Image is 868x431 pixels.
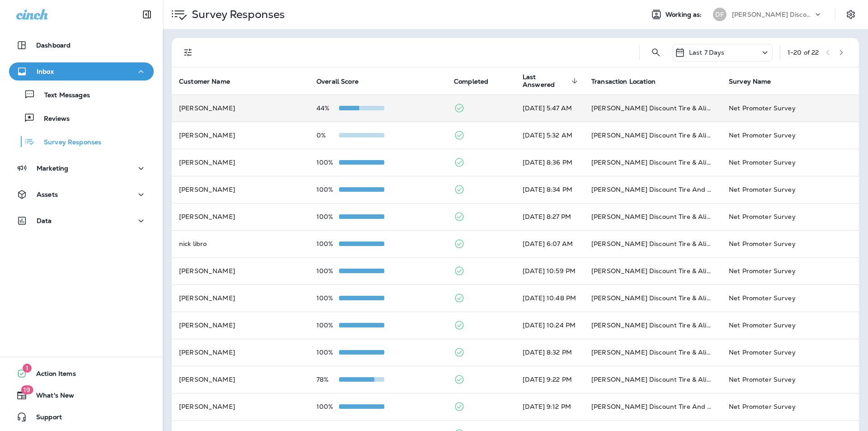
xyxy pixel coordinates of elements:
td: [PERSON_NAME] Discount Tire & Alignment [PERSON_NAME] ([STREET_ADDRESS]) [584,284,722,312]
td: [PERSON_NAME] Discount Tire & Alignment [GEOGRAPHIC_DATA] ([STREET_ADDRESS]) [584,312,722,339]
td: [PERSON_NAME] [172,284,309,312]
button: 19What's New [9,386,154,404]
td: [DATE] 8:36 PM [515,149,584,176]
p: 100% [316,403,339,410]
p: Marketing [37,165,68,172]
p: Survey Responses [35,138,101,147]
td: [DATE] 5:32 AM [515,122,584,149]
p: 100% [316,240,339,247]
span: Overall Score [316,78,359,85]
span: Survey Name [729,77,783,85]
button: Inbox [9,62,154,81]
button: Settings [843,6,859,23]
div: DF [713,8,726,21]
td: [PERSON_NAME] Discount Tire And Alignment - [GEOGRAPHIC_DATA] ([STREET_ADDRESS]) [584,176,722,203]
p: 100% [316,186,339,193]
td: Net Promoter Survey [722,284,859,312]
p: Reviews [35,115,70,123]
td: [DATE] 5:47 AM [515,95,584,122]
span: Last Answered [523,73,569,89]
td: [DATE] 8:34 PM [515,176,584,203]
button: Search Survey Responses [647,43,665,62]
button: Assets [9,185,154,204]
button: Filters [179,43,197,62]
p: Data [37,217,52,224]
button: Data [9,212,154,230]
td: [PERSON_NAME] [172,149,309,176]
td: [PERSON_NAME] [172,393,309,420]
span: Survey Name [729,78,771,85]
td: [PERSON_NAME] Discount Tire & Alignment [GEOGRAPHIC_DATA] ([STREET_ADDRESS]) [584,366,722,393]
p: Inbox [37,68,54,75]
p: Survey Responses [188,8,285,21]
td: [PERSON_NAME] [172,122,309,149]
td: Net Promoter Survey [722,203,859,230]
button: Dashboard [9,36,154,54]
span: Completed [454,77,500,85]
p: 100% [316,322,339,329]
td: Net Promoter Survey [722,339,859,366]
button: Text Messages [9,85,154,104]
span: Completed [454,78,488,85]
button: Reviews [9,109,154,128]
td: [DATE] 9:22 PM [515,366,584,393]
td: [DATE] 8:27 PM [515,203,584,230]
td: Net Promoter Survey [722,312,859,339]
td: [PERSON_NAME] Discount Tire & Alignment - Damariscotta (5 [PERSON_NAME] Plz,) [584,230,722,257]
td: [PERSON_NAME] Discount Tire & Alignment- [GEOGRAPHIC_DATA] ([STREET_ADDRESS]) [584,122,722,149]
td: Net Promoter Survey [722,95,859,122]
td: [PERSON_NAME] Discount Tire & Alignment [GEOGRAPHIC_DATA] ([STREET_ADDRESS]) [584,203,722,230]
button: 1Action Items [9,365,154,383]
p: 100% [316,267,339,275]
span: Working as: [665,11,704,19]
td: [PERSON_NAME] Discount Tire & Alignment [GEOGRAPHIC_DATA] ([STREET_ADDRESS]) [584,339,722,366]
span: Transaction Location [591,78,656,85]
span: Transaction Location [591,77,667,85]
p: 100% [316,294,339,302]
p: 78% [316,376,339,383]
td: [DATE] 6:07 AM [515,230,584,257]
span: Customer Name [179,77,242,85]
td: [PERSON_NAME] [172,366,309,393]
p: 0% [316,132,339,139]
td: Net Promoter Survey [722,122,859,149]
p: Dashboard [36,42,71,49]
td: nick libro [172,230,309,257]
span: 19 [21,385,33,394]
td: [DATE] 9:12 PM [515,393,584,420]
span: What's New [27,392,74,403]
td: [PERSON_NAME] [172,203,309,230]
p: Last 7 Days [689,49,725,56]
td: Net Promoter Survey [722,149,859,176]
span: Support [27,413,62,424]
td: [PERSON_NAME] Discount Tire And Alignment - [GEOGRAPHIC_DATA] ([STREET_ADDRESS]) [584,393,722,420]
p: Assets [37,191,58,198]
span: Last Answered [523,73,580,89]
td: Net Promoter Survey [722,257,859,284]
p: 100% [316,349,339,356]
button: Support [9,408,154,426]
td: Net Promoter Survey [722,230,859,257]
td: [PERSON_NAME] [172,312,309,339]
p: 100% [316,159,339,166]
button: Marketing [9,159,154,177]
td: Net Promoter Survey [722,176,859,203]
p: 100% [316,213,339,220]
div: 1 - 20 of 22 [788,49,819,56]
td: [PERSON_NAME] [172,339,309,366]
td: [PERSON_NAME] Discount Tire & Alignment [PERSON_NAME] ([STREET_ADDRESS]) [584,95,722,122]
td: [DATE] 10:48 PM [515,284,584,312]
span: 1 [23,364,32,373]
td: [PERSON_NAME] Discount Tire & Alignment - Damariscotta (5 [PERSON_NAME] Plz,) [584,257,722,284]
span: Overall Score [316,77,370,85]
button: Survey Responses [9,132,154,151]
button: Collapse Sidebar [134,5,160,24]
p: Text Messages [35,91,90,100]
td: [DATE] 8:32 PM [515,339,584,366]
td: Net Promoter Survey [722,393,859,420]
td: [PERSON_NAME] [172,257,309,284]
span: Customer Name [179,78,230,85]
td: [PERSON_NAME] [172,95,309,122]
td: Net Promoter Survey [722,366,859,393]
td: [PERSON_NAME] Discount Tire & Alignment - Damariscotta (5 [PERSON_NAME] Plz,) [584,149,722,176]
